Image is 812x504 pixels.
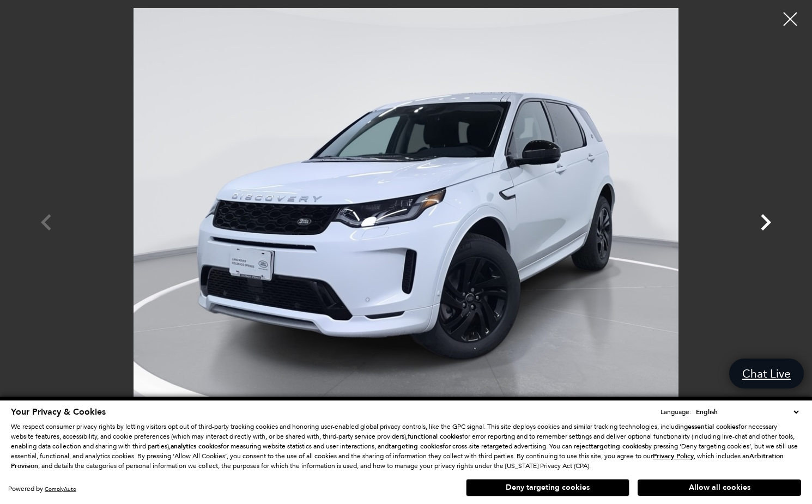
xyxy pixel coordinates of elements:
a: ComplyAuto [45,485,76,493]
strong: functional cookies [408,432,462,441]
u: Privacy Policy [653,452,694,460]
p: We respect consumer privacy rights by letting visitors opt out of third-party tracking cookies an... [11,422,801,471]
button: Deny targeting cookies [466,479,629,496]
div: Powered by [8,485,76,493]
strong: targeting cookies [389,442,443,451]
span: Your Privacy & Cookies [11,406,106,418]
div: Next [749,201,782,250]
div: Language: [660,409,691,415]
a: Chat Live [729,359,804,388]
img: Used 2024 Fuji White Land Rover S image 1 [79,8,733,417]
button: Allow all cookies [638,479,801,496]
strong: analytics cookies [171,442,221,451]
span: Chat Live [737,366,796,381]
select: Language Select [693,406,801,417]
strong: essential cookies [688,422,738,431]
strong: targeting cookies [591,442,645,451]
